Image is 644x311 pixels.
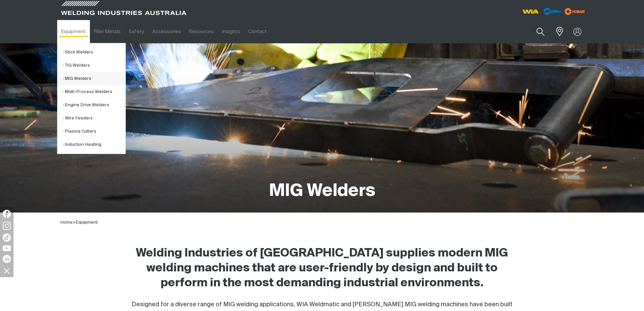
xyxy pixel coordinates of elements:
a: Equipment [57,20,90,43]
img: miller [563,6,587,17]
a: Equipment [76,220,98,225]
a: Multi-Process Welders [63,85,125,98]
a: Induction Heating [63,138,125,151]
a: Stick Welders [63,46,125,59]
a: MIG Welders [63,72,125,85]
a: Engine Drive Welders [63,98,125,112]
a: Contact [244,20,271,43]
button: Search products [529,24,552,40]
ul: Equipment Submenu [57,43,126,154]
h1: MIG Welders [269,180,375,202]
a: Safety [125,20,148,43]
input: Product name or item number... [520,24,552,40]
img: hide socials [1,265,13,276]
a: Accessories [148,20,185,43]
img: YouTube [3,245,11,251]
img: Instagram [3,222,11,230]
span: > [73,220,76,225]
a: Wire Feeders [63,112,125,125]
img: Facebook [3,210,11,218]
a: Resources [185,20,218,43]
a: Insights [218,20,244,43]
h2: Welding Industries of [GEOGRAPHIC_DATA] supplies modern MIG welding machines that are user-friend... [132,246,513,291]
nav: Main [57,20,455,43]
a: Home [61,220,73,225]
a: Plasma Cutters [63,125,125,138]
img: LinkedIn [3,255,11,263]
a: TIG Welders [63,59,125,72]
img: TikTok [3,234,11,242]
a: Filler Metals [90,20,125,43]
